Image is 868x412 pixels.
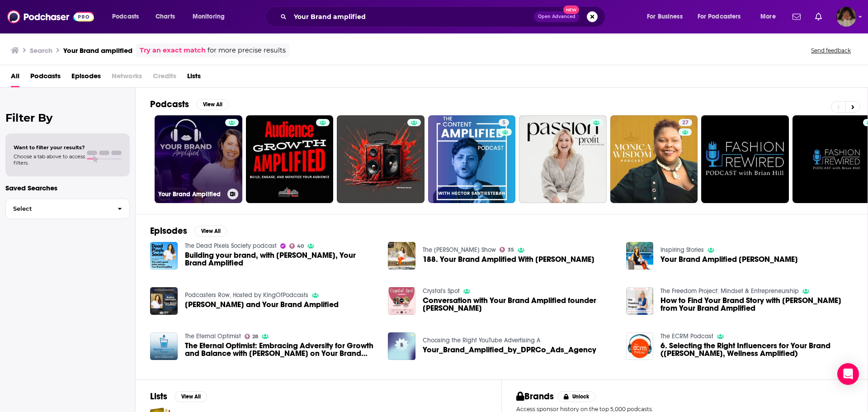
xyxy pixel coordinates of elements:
[11,69,19,87] a: All
[140,45,206,56] a: Try an exact match
[5,184,130,192] p: Saved Searches
[837,363,859,385] div: Open Intercom Messenger
[563,5,580,14] span: New
[423,256,594,263] a: 188. Your Brand Amplified With Anika Jackson
[679,119,692,126] a: 27
[185,332,241,340] a: The Eternal Optimist
[106,9,151,24] button: open menu
[175,391,207,402] button: View All
[610,115,698,203] a: 27
[185,342,377,357] span: The Eternal Optimist: Embracing Adversity for Growth and Balance with [PERSON_NAME] on Your Brand...
[150,225,187,237] h2: Episodes
[194,226,227,237] button: View All
[423,287,460,295] a: Crystal's Spot
[557,391,596,402] button: Unlock
[150,9,180,24] a: Charts
[193,10,225,23] span: Monitoring
[185,291,308,299] a: Podcasters Row, Hosted by KingOfPodcasts
[692,9,754,24] button: open menu
[660,297,853,312] span: How to Find Your Brand Story with [PERSON_NAME] from Your Brand Amplified
[660,256,798,263] a: Your Brand Amplified Anika Jackson
[499,119,509,126] a: 5
[538,14,576,19] span: Open Advanced
[388,332,415,360] img: Your_Brand_Amplified_by_DPRCo_Ads_Agency
[811,9,826,24] a: Show notifications dropdown
[641,9,694,24] button: open menu
[660,332,713,340] a: The ECRM Podcast
[423,297,615,312] a: Conversation with Your Brand Amplified founder Anika Jackson
[698,10,741,23] span: For Podcasters
[660,256,798,263] span: Your Brand Amplified [PERSON_NAME]
[7,8,94,25] img: Podchaser - Follow, Share and Rate Podcasts
[423,246,496,254] a: The Lucy Liu Show
[516,391,554,402] h2: Brands
[185,342,377,357] a: The Eternal Optimist: Embracing Adversity for Growth and Balance with Matt Drinkhahn on Your Bran...
[30,69,61,87] span: Podcasts
[754,9,787,24] button: open menu
[14,153,85,166] span: Choose a tab above to access filters.
[626,242,654,270] img: Your Brand Amplified Anika Jackson
[185,301,339,308] a: Anika Jackson and Your Brand Amplified
[185,301,339,308] span: [PERSON_NAME] and Your Brand Amplified
[423,297,615,312] span: Conversation with Your Brand Amplified founder [PERSON_NAME]
[30,46,52,55] h3: Search
[150,242,178,270] img: Building your brand, with Anika Jackson, Your Brand Amplified
[660,342,853,357] a: 6. Selecting the Right Influencers for Your Brand (Karen Koslow, Wellness Amplified)
[150,391,207,402] a: ListsView All
[112,10,139,23] span: Podcasts
[808,47,854,54] button: Send feedback
[185,251,377,267] a: Building your brand, with Anika Jackson, Your Brand Amplified
[150,99,229,110] a: PodcastsView All
[187,69,201,87] a: Lists
[156,10,175,23] span: Charts
[682,118,689,128] span: 27
[760,10,776,23] span: More
[836,7,856,27] button: Show profile menu
[185,251,377,267] span: Building your brand, with [PERSON_NAME], Your Brand Amplified
[388,287,415,315] img: Conversation with Your Brand Amplified founder Anika Jackson
[647,10,683,23] span: For Business
[508,248,514,252] span: 35
[71,69,101,87] a: Episodes
[252,335,258,339] span: 28
[112,69,142,87] span: Networks
[150,391,167,402] h2: Lists
[5,199,130,219] button: Select
[150,332,178,360] img: The Eternal Optimist: Embracing Adversity for Growth and Balance with Matt Drinkhahn on Your Bran...
[836,7,856,27] span: Logged in as angelport
[63,46,132,55] h3: Your Brand amplified
[297,244,304,248] span: 40
[150,287,178,315] a: Anika Jackson and Your Brand Amplified
[5,111,130,124] h2: Filter By
[423,256,594,263] span: 188. Your Brand Amplified With [PERSON_NAME]
[6,206,110,212] span: Select
[208,45,286,56] span: for more precise results
[14,144,85,151] span: Want to filter your results?
[660,342,853,357] span: 6. Selecting the Right Influencers for Your Brand ([PERSON_NAME], Wellness Amplified)
[388,242,415,270] img: 188. Your Brand Amplified With Anika Jackson
[245,334,259,339] a: 28
[196,99,229,110] button: View All
[428,115,516,203] a: 5
[660,287,799,295] a: The Freedom Project: Mindset & Entrepreneurship
[423,336,540,344] a: Choosing the Right YouTube Advertising A
[155,115,242,203] a: Your Brand Amplified
[626,287,654,315] img: How to Find Your Brand Story with Anika from Your Brand Amplified
[150,225,227,237] a: EpisodesView All
[836,7,856,27] img: User Profile
[274,6,614,27] div: Search podcasts, credits, & more...
[660,246,704,254] a: Inspiring Stories
[423,346,596,354] span: Your_Brand_Amplified_by_DPRCo_Ads_Agency
[502,118,505,128] span: 5
[185,242,277,250] a: The Dead Pixels Society podcast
